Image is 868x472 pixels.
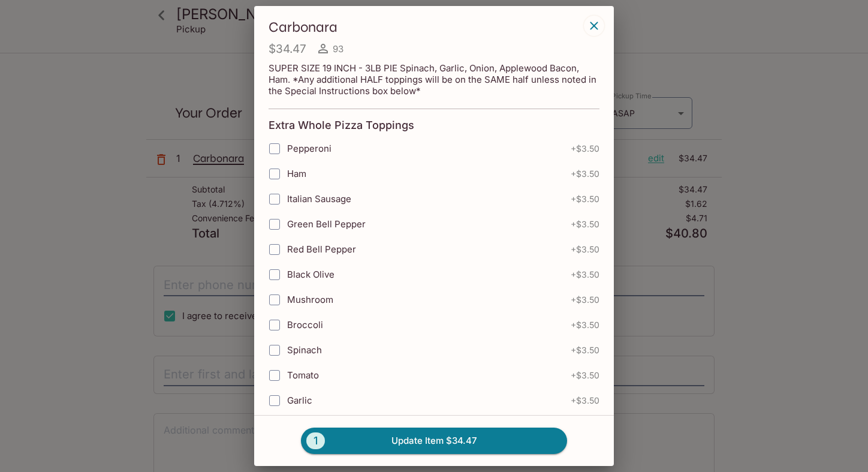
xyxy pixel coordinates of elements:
span: + $3.50 [571,169,599,179]
span: Ham [287,168,306,179]
span: Black Olive [287,269,334,280]
span: + $3.50 [571,220,599,229]
span: + $3.50 [571,270,599,279]
span: + $3.50 [571,396,599,405]
span: + $3.50 [571,295,599,305]
span: Italian Sausage [287,193,351,205]
span: Mushroom [287,294,333,305]
span: Spinach [287,344,322,356]
h4: Extra Whole Pizza Toppings [269,119,414,132]
span: Green Bell Pepper [287,218,366,230]
span: + $3.50 [571,371,599,380]
span: + $3.50 [571,194,599,204]
span: 1 [306,432,325,449]
span: + $3.50 [571,245,599,254]
span: + $3.50 [571,144,599,154]
span: Tomato [287,369,319,381]
p: SUPER SIZE 19 INCH - 3LB PIE Spinach, Garlic, Onion, Applewood Bacon, Ham. *Any additional HALF t... [269,62,599,97]
span: Red Bell Pepper [287,243,356,255]
span: + $3.50 [571,320,599,330]
h4: $34.47 [269,41,306,56]
button: 1Update Item $34.47 [301,428,567,454]
span: Broccoli [287,319,323,330]
span: Pepperoni [287,143,331,154]
span: Garlic [287,395,312,406]
h3: Carbonara [269,18,580,37]
span: 93 [333,43,343,55]
span: + $3.50 [571,345,599,355]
